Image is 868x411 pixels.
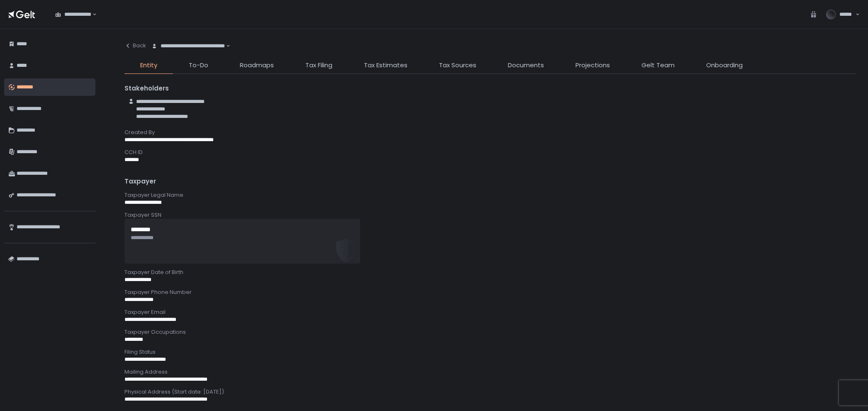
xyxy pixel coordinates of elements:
div: Stakeholders [124,84,856,93]
button: Back [124,37,146,54]
div: Physical Address (Start date: [DATE]) [124,388,856,396]
span: Tax Estimates [364,61,407,70]
span: Roadmaps [240,61,274,70]
span: Onboarding [706,61,743,70]
div: Taxpayer SSN [124,211,856,219]
div: Taxpayer Occupations [124,328,856,336]
span: Tax Filing [305,61,332,70]
div: Taxpayer [124,177,856,186]
input: Search for option [225,42,225,50]
div: Created By [124,129,856,136]
div: Taxpayer Legal Name [124,191,856,199]
span: To-Do [189,61,208,70]
div: CCH ID [124,149,856,156]
div: Mailing Address [124,368,856,376]
div: Filing Status [124,348,856,356]
div: Back [124,42,146,49]
span: Gelt Team [641,61,675,70]
input: Search for option [91,10,92,19]
div: Search for option [50,6,97,23]
span: Tax Sources [439,61,476,70]
div: Taxpayer Phone Number [124,289,856,296]
span: Entity [140,61,157,70]
span: Documents [508,61,544,70]
span: Projections [575,61,610,70]
div: Search for option [146,37,230,55]
div: Taxpayer Email [124,308,856,316]
div: Taxpayer Date of Birth [124,269,856,276]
